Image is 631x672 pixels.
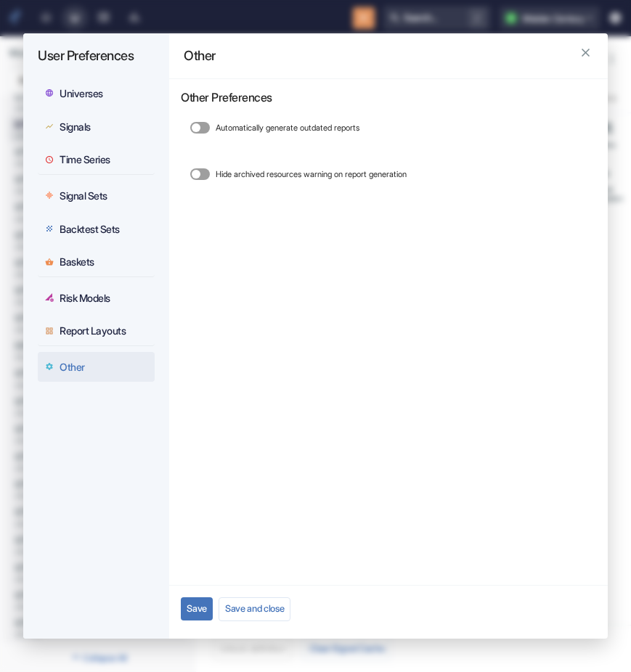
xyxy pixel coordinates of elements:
[60,255,94,269] div: Baskets
[60,153,110,166] div: Time Series
[60,292,110,305] div: Risk Models
[38,78,155,385] div: Preferences tabs
[219,597,290,620] button: Save and close
[38,48,155,64] h5: User Preferences
[184,48,216,64] h5: Other
[60,120,91,134] div: Signals
[60,223,120,236] div: Backtest Sets
[216,168,407,181] span: Hide archived resources warning on report generation
[181,91,596,105] h6: Other Preferences
[60,189,107,202] div: Signal Sets
[216,122,359,134] span: Automatically generate outdated reports
[60,87,103,100] div: Universes
[181,597,213,620] button: Save
[60,361,85,374] div: Other
[60,324,126,337] div: Report Layouts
